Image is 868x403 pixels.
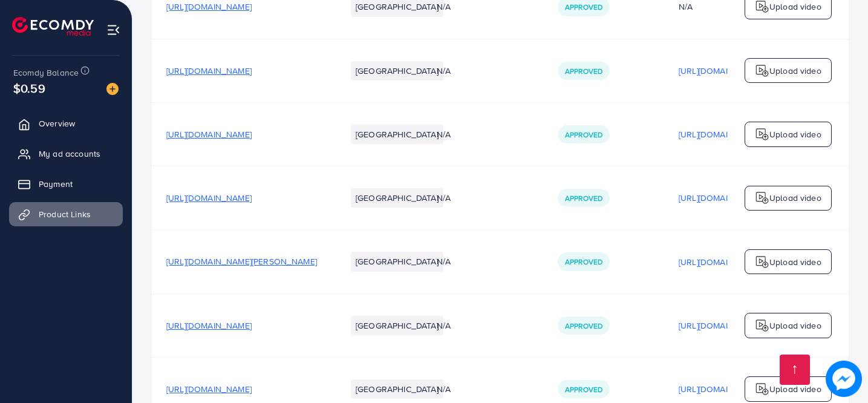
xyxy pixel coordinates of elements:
span: [URL][DOMAIN_NAME] [166,65,252,77]
img: logo [755,255,769,269]
span: Ecomdy Balance [13,67,79,79]
p: [URL][DOMAIN_NAME] [679,127,764,142]
span: N/A [437,255,451,267]
a: Overview [9,111,123,136]
span: [URL][DOMAIN_NAME] [166,319,252,332]
li: [GEOGRAPHIC_DATA] [351,316,443,335]
span: [URL][DOMAIN_NAME] [166,1,252,13]
p: Upload video [769,64,821,78]
span: N/A [437,65,451,77]
img: logo [755,127,769,142]
span: [URL][DOMAIN_NAME][PERSON_NAME] [166,255,317,267]
span: Approved [565,321,602,331]
span: Payment [39,178,73,190]
p: Upload video [769,191,821,205]
span: Approved [565,384,602,395]
li: [GEOGRAPHIC_DATA] [351,125,443,144]
span: Approved [565,66,602,76]
span: [URL][DOMAIN_NAME] [166,383,252,395]
span: Product Links [39,208,91,220]
a: My ad accounts [9,142,123,166]
img: image [106,83,119,95]
img: logo [755,64,769,78]
span: N/A [437,383,451,395]
span: N/A [437,1,451,13]
img: image [826,361,862,397]
p: Upload video [769,127,821,142]
img: logo [755,191,769,205]
span: [URL][DOMAIN_NAME] [166,128,252,140]
span: Approved [565,257,602,267]
a: Payment [9,172,123,196]
span: Approved [565,2,602,12]
img: menu [106,23,120,37]
li: [GEOGRAPHIC_DATA] [351,379,443,399]
p: [URL][DOMAIN_NAME] [679,191,764,205]
span: My ad accounts [39,148,100,160]
span: $0.59 [13,79,45,97]
li: [GEOGRAPHIC_DATA] [351,61,443,80]
p: Upload video [769,318,821,333]
div: N/A [679,1,764,13]
a: Product Links [9,202,123,226]
p: Upload video [769,382,821,396]
span: Approved [565,193,602,203]
p: [URL][DOMAIN_NAME] [679,382,764,396]
p: [URL][DOMAIN_NAME] [679,318,764,333]
p: [URL][DOMAIN_NAME] [679,255,764,269]
img: logo [755,382,769,396]
p: [URL][DOMAIN_NAME] [679,64,764,78]
img: logo [12,17,94,36]
span: N/A [437,192,451,204]
span: Approved [565,129,602,140]
li: [GEOGRAPHIC_DATA] [351,252,443,271]
img: logo [755,318,769,333]
span: Overview [39,117,75,129]
span: N/A [437,319,451,332]
p: Upload video [769,255,821,269]
span: [URL][DOMAIN_NAME] [166,192,252,204]
li: [GEOGRAPHIC_DATA] [351,188,443,208]
span: N/A [437,128,451,140]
